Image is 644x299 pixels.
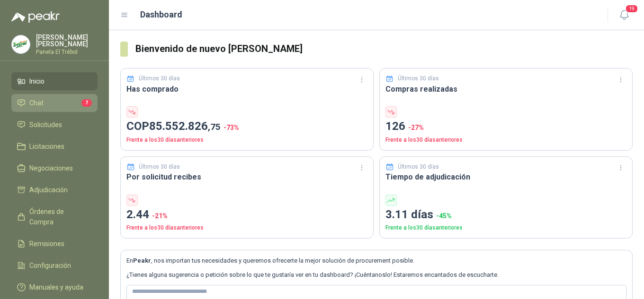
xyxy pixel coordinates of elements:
p: Panela El Trébol [36,49,98,55]
span: -27 % [408,124,424,131]
span: -21 % [152,212,168,220]
a: Adjudicación [11,181,98,199]
a: Negociaciones [11,159,98,177]
b: Peakr [133,257,151,264]
p: Últimos 30 días [139,74,180,83]
a: Manuales y ayuda [11,278,98,296]
img: Company Logo [12,35,30,53]
span: Solicitudes [29,120,62,130]
a: Órdenes de Compra [11,203,98,231]
span: Órdenes de Compra [29,206,89,227]
span: ,75 [208,121,221,132]
p: [PERSON_NAME] [PERSON_NAME] [36,34,98,47]
p: 126 [385,118,626,136]
span: Licitaciones [29,141,64,152]
span: Remisiones [29,239,64,249]
a: Solicitudes [11,116,98,134]
a: Chat7 [11,94,98,112]
img: Logo peakr [11,11,60,23]
p: COP [126,118,367,136]
p: Frente a los 30 días anteriores [126,136,367,145]
a: Remisiones [11,235,98,253]
button: 19 [616,7,633,24]
h3: Has comprado [126,83,367,95]
span: -45 % [436,212,452,220]
span: 85.552.826 [149,120,221,133]
p: Frente a los 30 días anteriores [385,136,626,145]
span: -73 % [224,124,239,131]
p: Últimos 30 días [398,74,439,83]
span: 7 [81,99,92,107]
span: 19 [625,4,638,13]
a: Configuración [11,256,98,274]
a: Inicio [11,72,98,90]
span: Adjudicación [29,185,68,195]
p: 2.44 [126,206,367,224]
p: Frente a los 30 días anteriores [385,223,626,232]
p: Últimos 30 días [139,162,180,171]
p: 3.11 días [385,206,626,224]
span: Inicio [29,76,45,86]
span: Negociaciones [29,163,73,173]
span: Configuración [29,260,71,271]
h3: Compras realizadas [385,83,626,95]
h1: Dashboard [140,8,182,21]
span: Manuales y ayuda [29,282,83,292]
p: Últimos 30 días [398,162,439,171]
p: ¿Tienes alguna sugerencia o petición sobre lo que te gustaría ver en tu dashboard? ¡Cuéntanoslo! ... [126,270,626,280]
h3: Bienvenido de nuevo [PERSON_NAME] [135,42,633,56]
h3: Por solicitud recibes [126,171,367,183]
p: En , nos importan tus necesidades y queremos ofrecerte la mejor solución de procurement posible. [126,256,626,265]
p: Frente a los 30 días anteriores [126,223,367,232]
span: Chat [29,98,44,108]
a: Licitaciones [11,137,98,155]
h3: Tiempo de adjudicación [385,171,626,183]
